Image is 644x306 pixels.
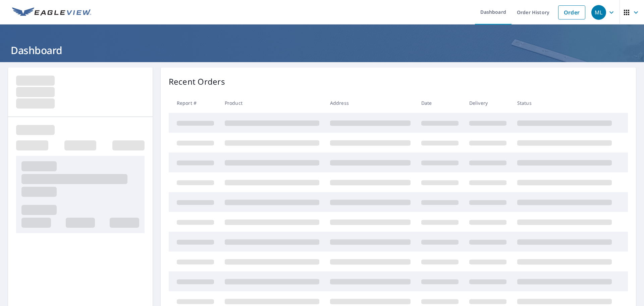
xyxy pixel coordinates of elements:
[558,5,585,19] a: Order
[169,93,219,113] th: Report #
[464,93,512,113] th: Delivery
[169,76,225,88] p: Recent Orders
[12,7,91,17] img: EV Logo
[219,93,325,113] th: Product
[325,93,416,113] th: Address
[512,93,617,113] th: Status
[591,5,606,20] div: ML
[8,43,636,57] h1: Dashboard
[416,93,464,113] th: Date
